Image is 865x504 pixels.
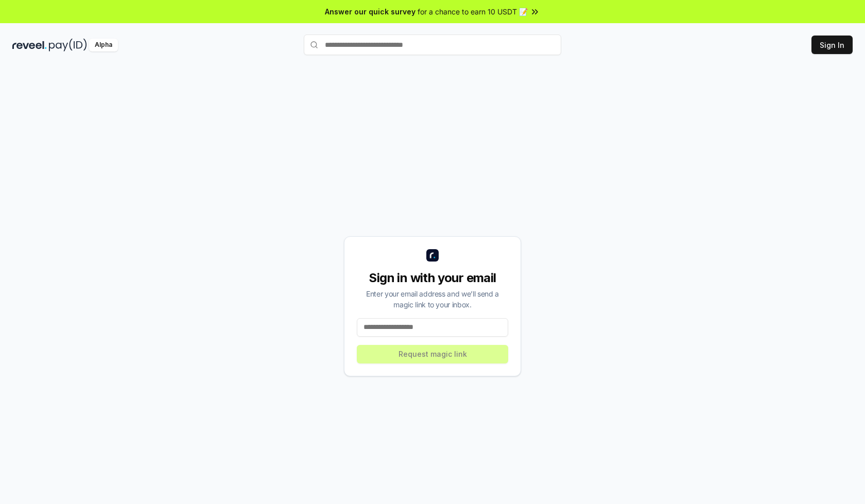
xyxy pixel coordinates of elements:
[325,6,416,17] span: Answer our quick survey
[811,36,853,54] button: Sign In
[418,6,528,17] span: for a chance to earn 10 USDT 📝
[426,249,439,262] img: logo_small
[89,39,118,51] div: Alpha
[357,288,508,310] div: Enter your email address and we’ll send a magic link to your inbox.
[12,39,47,51] img: reveel_dark
[49,39,87,51] img: pay_id
[357,270,508,286] div: Sign in with your email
